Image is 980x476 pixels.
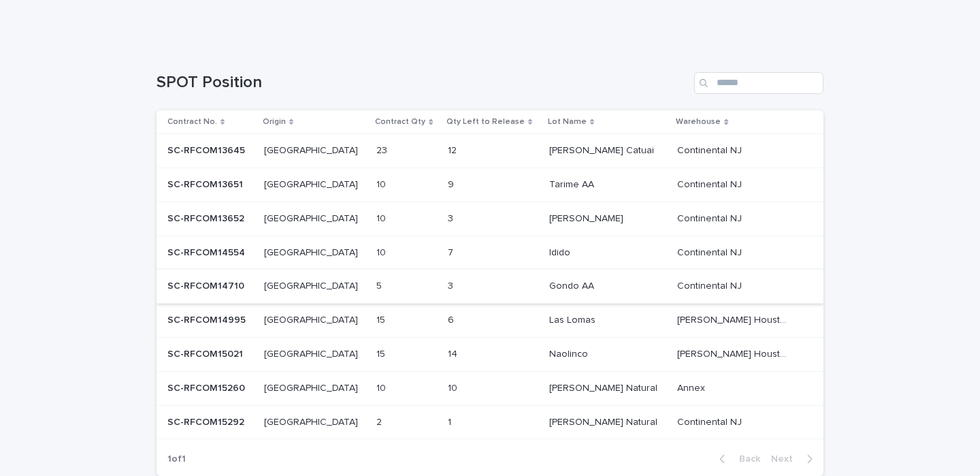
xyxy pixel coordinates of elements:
p: Continental NJ [677,414,745,428]
p: Naolinco [549,346,591,360]
p: [GEOGRAPHIC_DATA] [264,278,361,292]
p: [GEOGRAPHIC_DATA] [264,210,361,225]
p: SC-RFCOM15021 [167,346,246,360]
p: [GEOGRAPHIC_DATA] [264,414,361,428]
p: SC-RFCOM14554 [167,244,248,259]
p: SC-RFCOM13651 [167,176,246,191]
p: Continental NJ [677,244,745,259]
p: Lot Name [548,114,587,129]
p: 15 [376,346,388,360]
p: SC-RFCOM13652 [167,210,247,225]
p: Warehouse [676,114,721,129]
tr: SC-RFCOM14710SC-RFCOM14710 [GEOGRAPHIC_DATA][GEOGRAPHIC_DATA] 55 33 Gondo AAGondo AA Continental ... [157,270,823,304]
tr: SC-RFCOM14554SC-RFCOM14554 [GEOGRAPHIC_DATA][GEOGRAPHIC_DATA] 1010 77 IdidoIdido Continental NJCo... [157,236,823,270]
p: SC-RFCOM15292 [167,414,247,428]
p: [GEOGRAPHIC_DATA] [264,312,361,326]
p: [PERSON_NAME] Houston [677,346,794,360]
p: 2 [376,414,385,428]
p: SC-RFCOM13645 [167,142,248,157]
tr: SC-RFCOM15260SC-RFCOM15260 [GEOGRAPHIC_DATA][GEOGRAPHIC_DATA] 1010 1010 [PERSON_NAME] Natural[PER... [157,371,823,405]
p: [PERSON_NAME] Natural [549,414,660,428]
p: 15 [376,312,388,326]
p: Gondo AA [549,278,597,292]
span: Next [771,454,801,464]
p: [GEOGRAPHIC_DATA] [264,380,361,394]
tr: SC-RFCOM13652SC-RFCOM13652 [GEOGRAPHIC_DATA][GEOGRAPHIC_DATA] 1010 33 [PERSON_NAME][PERSON_NAME] ... [157,202,823,236]
p: 9 [448,176,457,191]
p: Continental NJ [677,278,745,292]
p: [PERSON_NAME] [549,210,626,225]
p: Continental NJ [677,142,745,157]
p: 10 [376,210,389,225]
tr: SC-RFCOM15292SC-RFCOM15292 [GEOGRAPHIC_DATA][GEOGRAPHIC_DATA] 22 11 [PERSON_NAME] Natural[PERSON_... [157,405,823,439]
p: Annex [677,380,708,394]
span: Back [731,454,760,464]
p: Continental NJ [677,210,745,225]
p: 14 [448,346,460,360]
p: [GEOGRAPHIC_DATA] [264,176,361,191]
p: [GEOGRAPHIC_DATA] [264,244,361,259]
p: 12 [448,142,459,157]
p: Contract No. [167,114,217,129]
button: Back [708,453,766,465]
p: 1 of 1 [157,443,197,476]
p: 1 [448,414,454,428]
p: 10 [376,176,389,191]
p: Las Lomas [549,312,598,326]
p: 10 [376,380,389,394]
p: Tarime AA [549,176,597,191]
tr: SC-RFCOM15021SC-RFCOM15021 [GEOGRAPHIC_DATA][GEOGRAPHIC_DATA] 1515 1414 NaolincoNaolinco [PERSON_... [157,337,823,371]
p: 10 [448,380,460,394]
p: [GEOGRAPHIC_DATA] [264,346,361,360]
p: SC-RFCOM15260 [167,380,248,394]
tr: SC-RFCOM13651SC-RFCOM13651 [GEOGRAPHIC_DATA][GEOGRAPHIC_DATA] 1010 99 Tarime AATarime AA Continen... [157,168,823,202]
p: Contract Qty [375,114,425,129]
p: [PERSON_NAME] Catuai [549,142,657,157]
p: 5 [376,278,385,292]
h1: SPOT Position [157,73,689,93]
p: Qty Left to Release [446,114,525,129]
p: [PERSON_NAME] Natural [549,380,660,394]
tr: SC-RFCOM14995SC-RFCOM14995 [GEOGRAPHIC_DATA][GEOGRAPHIC_DATA] 1515 66 Las LomasLas Lomas [PERSON_... [157,304,823,338]
tr: SC-RFCOM13645SC-RFCOM13645 [GEOGRAPHIC_DATA][GEOGRAPHIC_DATA] 2323 1212 [PERSON_NAME] Catuai[PERS... [157,134,823,168]
p: Continental NJ [677,176,745,191]
p: SC-RFCOM14995 [167,312,248,326]
p: 6 [448,312,457,326]
input: Search [694,72,823,94]
button: Next [766,453,823,465]
p: [GEOGRAPHIC_DATA] [264,142,361,157]
p: 23 [376,142,390,157]
p: SC-RFCOM14710 [167,278,247,292]
p: 3 [448,210,456,225]
p: 7 [448,244,456,259]
p: [PERSON_NAME] Houston [677,312,794,326]
p: 10 [376,244,389,259]
p: Idido [549,244,573,259]
p: Origin [263,114,286,129]
p: 3 [448,278,456,292]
